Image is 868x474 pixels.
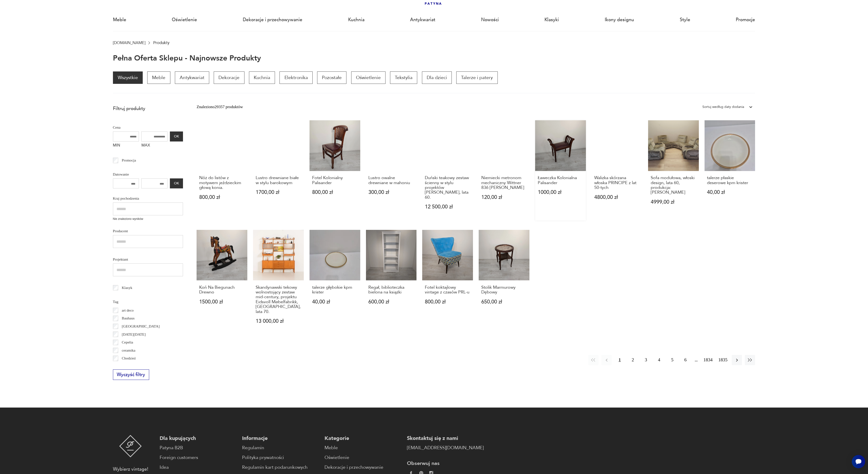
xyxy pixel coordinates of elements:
a: Style [680,9,690,31]
a: Ławeczka Kolonialna PalisanderŁaweczka Kolonialna Palisander1000,00 zł [535,120,586,221]
p: Projektant [113,256,183,262]
button: 6 [680,355,690,365]
p: 300,00 zł [368,190,414,195]
p: 650,00 zł [481,299,527,304]
p: Promocja [122,157,136,163]
a: Oświetlenie [325,454,401,461]
h3: Fotel Kolonialny Palisander [312,176,358,185]
a: Sofa modułowa, włoski design, lata 60, produkcja: WłochySofa modułowa, włoski design, lata 60, pr... [648,120,699,221]
a: [EMAIL_ADDRESS][DOMAIN_NAME] [407,444,484,451]
h1: Pełna oferta sklepu - najnowsze produkty [113,54,261,62]
h3: Sofa modułowa, włoski design, lata 60, produkcja: [PERSON_NAME] [651,176,696,195]
a: Fotel Kolonialny PalisanderFotel Kolonialny Palisander800,00 zł [310,120,360,221]
a: Nowości [481,9,499,31]
p: 800,00 zł [312,190,358,195]
a: Tekstylia [390,71,417,84]
p: Skontaktuj się z nami [407,435,484,442]
a: Elektronika [279,71,312,84]
a: Lustro owalne drewniane w mahoniuLustro owalne drewniane w mahoniu300,00 zł [366,120,417,221]
a: Patyna B2B [160,444,236,451]
a: Wszystkie [113,71,143,84]
a: Dekoracje i przechowywanie [325,464,401,471]
p: 1500,00 zł [199,299,245,304]
a: Meble [113,9,126,31]
p: 4800,00 zł [594,195,640,200]
p: 12 500,00 zł [425,204,470,209]
button: OK [170,131,183,141]
a: Oświetlenie [172,9,197,31]
button: 2 [628,355,638,365]
p: 800,00 zł [199,195,245,200]
p: 600,00 zł [368,299,414,304]
h3: Lustro drewniane białe w stylu barokowym [256,176,301,185]
label: MIN [113,141,139,151]
p: 800,00 zł [425,299,470,304]
p: ceramika [122,347,135,353]
p: Wybierz vintage! [113,466,148,473]
a: Talerze i patery [456,71,497,84]
a: Oświetlenie [351,71,386,84]
p: 1700,00 zł [256,190,301,195]
a: Meble [147,71,170,84]
a: Polityka prywatności [242,454,319,461]
a: Lustro drewniane białe w stylu barokowymLustro drewniane białe w stylu barokowym1700,00 zł [253,120,304,221]
h3: Nóż do listów z motywem jeździeckim głową konia. [199,176,245,190]
p: Kategorie [325,435,401,442]
p: 1000,00 zł [538,190,583,195]
p: 120,00 zł [481,195,527,200]
h3: Niemiecki metronom mechaniczny Wittner 836 [PERSON_NAME] [481,176,527,190]
p: Datowanie [113,171,183,177]
iframe: Smartsupp widget button [852,455,865,468]
a: Antykwariat [175,71,209,84]
button: Wyczyść filtry [113,369,149,380]
div: Sortuj według daty dodania [702,104,744,110]
p: Dla kupujących [160,435,236,442]
a: Ikony designu [605,9,634,31]
a: talerze głębokie kpm kristertalerze głębokie kpm krister40,00 zł [310,230,360,335]
h3: Duński teakowy zestaw ścienny w stylu projektów [PERSON_NAME], lata 60. [425,176,470,200]
a: Pozostałe [317,71,346,84]
a: Antykwariat [410,9,435,31]
h3: Ławeczka Kolonialna Palisander [538,176,583,185]
h3: Koń Na Biegunach Drewno [199,285,245,295]
p: Obserwuj nas [407,460,484,467]
h3: talerze płaskie deserowe kpm krister [707,176,752,185]
a: Regulamin kart podarunkowych [242,464,319,471]
p: Producent [113,228,183,234]
a: Kuchnia [348,9,365,31]
a: Kuchnia [249,71,275,84]
h3: Skandynawski tekowy wolnostojący zestaw mid-century, projektu Eidsvoll Møbelfabrikk, [GEOGRAPHIC_... [256,285,301,314]
a: Fotel koktajlowy vintage z czasów PRL-uFotel koktajlowy vintage z czasów PRL-u800,00 zł [422,230,473,335]
a: Idea [160,464,236,471]
p: Dekoracje [214,71,244,84]
a: Meble [325,444,401,451]
button: 1 [614,355,625,365]
a: Dekoracje i przechowywanie [243,9,302,31]
p: Nie znaleziono wyników [113,217,183,221]
a: Klasyki [544,9,559,31]
a: Dla dzieci [422,71,452,84]
a: Niemiecki metronom mechaniczny Wittner 836 Taktell PiccoloNiemiecki metronom mechaniczny Wittner ... [479,120,529,221]
p: [DATE][DATE] [122,331,146,338]
button: OK [170,178,183,188]
p: art deco [122,307,134,313]
a: Nóż do listów z motywem jeździeckim głową konia.Nóż do listów z motywem jeździeckim głową konia.8... [197,120,247,221]
button: 5 [667,355,677,365]
p: [GEOGRAPHIC_DATA] [122,323,160,329]
p: 13 000,00 zł [256,319,301,324]
a: Regał, biblioteczka bielona na książkiRegał, biblioteczka bielona na książki600,00 zł [366,230,417,335]
button: 3 [641,355,651,365]
p: Cepelia [122,339,133,345]
button: 1835 [717,355,729,365]
p: Chodzież [122,355,136,361]
button: 1834 [702,355,714,365]
p: Ćmielów [122,363,135,369]
a: Promocje [736,9,755,31]
p: Produkty [153,40,169,45]
p: Cena [113,124,183,131]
